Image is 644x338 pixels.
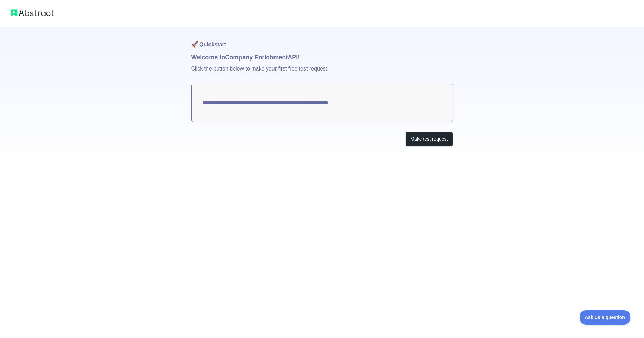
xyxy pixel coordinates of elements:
img: Abstract logo [11,8,54,18]
p: Click the button below to make your first free test request. [191,62,453,84]
h1: Welcome to Company Enrichment API! [191,53,453,62]
iframe: Toggle Customer Support [580,310,631,325]
h1: 🚀 Quickstart [191,27,453,53]
button: Make test request [405,132,453,147]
